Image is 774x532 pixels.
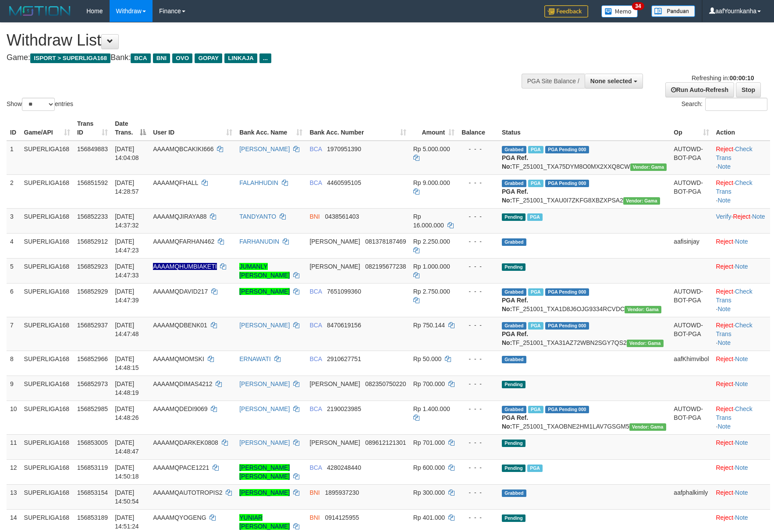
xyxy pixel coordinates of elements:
th: Bank Acc. Name: activate to sort column ascending [236,116,306,141]
a: [PERSON_NAME] [239,145,290,153]
span: Grabbed [502,322,526,330]
span: Copy 089612121301 to clipboard [365,439,406,446]
a: Reject [716,288,734,295]
td: 7 [7,317,21,351]
div: - - - [462,237,495,246]
a: Note [735,380,748,387]
span: Grabbed [502,356,526,363]
span: Rp 16.000.000 [413,213,444,229]
a: Note [735,238,748,245]
span: [DATE] 14:04:08 [115,145,139,161]
span: [DATE] 14:47:48 [115,322,139,337]
span: [PERSON_NAME] [309,380,360,387]
span: AAAAMQDEDI9069 [153,405,208,412]
span: Copy 0914125955 to clipboard [325,514,359,521]
h1: Withdraw List [7,32,507,49]
span: BCA [309,322,322,329]
a: Reject [716,380,734,387]
td: 10 [7,401,21,434]
span: AAAAMQDAVID217 [153,288,208,295]
b: PGA Ref. No: [502,414,528,430]
div: - - - [462,212,495,221]
a: FALAHHUDIN [239,179,278,186]
img: panduan.png [651,5,695,17]
span: Rp 5.000.000 [413,145,450,153]
span: GOPAY [195,53,222,63]
span: BCA [309,355,322,362]
a: Verify [716,213,731,220]
span: PGA Pending [545,288,589,296]
td: · [713,376,770,401]
td: TF_251001_TXA1D8J6OJG9334RCVDC [498,283,670,317]
td: SUPERLIGA168 [21,351,74,376]
span: Rp 701.000 [413,439,445,446]
span: Copy 0438561403 to clipboard [325,213,359,220]
span: Rp 750.144 [413,322,445,329]
a: Reject [716,439,734,446]
span: Copy 081378187469 to clipboard [365,238,406,245]
td: TF_251001_TXAU0I7ZKFG8XBZXPSA2 [498,174,670,208]
span: [DATE] 14:28:57 [115,179,139,195]
td: SUPERLIGA168 [21,484,74,509]
a: Note [717,197,731,204]
span: Copy 4460595105 to clipboard [327,179,361,186]
td: 3 [7,208,21,233]
a: JUMANLY [PERSON_NAME] [239,263,290,279]
a: Note [735,464,748,471]
span: 156852985 [77,405,108,412]
a: FARHANUDIN [239,238,279,245]
span: 156852929 [77,288,108,295]
td: SUPERLIGA168 [21,174,74,208]
td: TF_251001_TXAOBNE2HM1LAV7GSGM5 [498,401,670,434]
td: 5 [7,258,21,283]
b: PGA Ref. No: [502,154,528,170]
td: · · [713,208,770,233]
span: Pending [502,213,525,221]
span: Rp 401.000 [413,514,445,521]
a: Reject [716,263,734,270]
img: MOTION_logo.png [7,4,73,18]
span: AAAAMQDARKEK0808 [153,439,218,446]
span: Copy 7651099360 to clipboard [327,288,361,295]
span: BCA [309,145,322,153]
span: Rp 9.000.000 [413,179,450,186]
td: · [713,484,770,509]
span: Nama rekening ada tanda titik/strip, harap diedit [153,263,217,270]
select: Showentries [22,98,55,111]
span: BNI [309,213,320,220]
span: AAAAMQJIRAYA88 [153,213,206,220]
td: SUPERLIGA168 [21,459,74,484]
span: Grabbed [502,489,526,497]
span: BCA [309,179,322,186]
span: LINKAJA [224,53,257,63]
span: Vendor URL: https://trx31.1velocity.biz [625,306,661,313]
td: · · [713,317,770,351]
td: SUPERLIGA168 [21,283,74,317]
span: Copy 1895937230 to clipboard [325,489,359,496]
span: BCA [309,405,322,412]
span: 156852233 [77,213,108,220]
td: · · [713,401,770,434]
span: [PERSON_NAME] [309,263,360,270]
div: - - - [462,321,495,330]
td: AUTOWD-BOT-PGA [670,283,712,317]
a: YUNIAR [PERSON_NAME] [239,514,290,530]
span: Copy 1970951390 to clipboard [327,145,361,153]
span: PGA Pending [545,406,589,413]
a: Reject [716,322,734,329]
span: 156849883 [77,145,108,153]
th: Bank Acc. Number: activate to sort column ascending [306,116,409,141]
div: - - - [462,438,495,447]
span: Grabbed [502,146,526,153]
span: Grabbed [502,238,526,246]
span: Copy 082195677238 to clipboard [365,263,406,270]
a: Reject [716,145,734,153]
span: 156852923 [77,263,108,270]
th: Date Trans.: activate to sort column descending [111,116,149,141]
span: PGA Pending [545,180,589,187]
td: SUPERLIGA168 [21,434,74,459]
span: [DATE] 14:51:24 [115,514,139,530]
span: AAAAMQDBENK01 [153,322,207,329]
td: · [713,434,770,459]
td: · · [713,174,770,208]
